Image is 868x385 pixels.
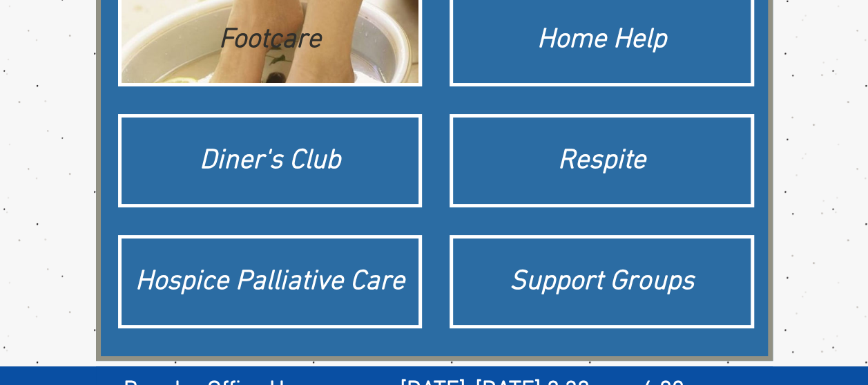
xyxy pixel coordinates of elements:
div: Support Groups [460,263,744,301]
div: Hospice Palliative Care [128,263,412,301]
a: Respite [450,114,754,207]
div: Footcare [128,21,412,59]
a: Diner's Club [118,114,423,207]
div: Home Help [460,21,744,59]
div: Respite [460,142,744,180]
a: Support Groups [450,235,754,328]
div: Diner's Club [128,142,412,180]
